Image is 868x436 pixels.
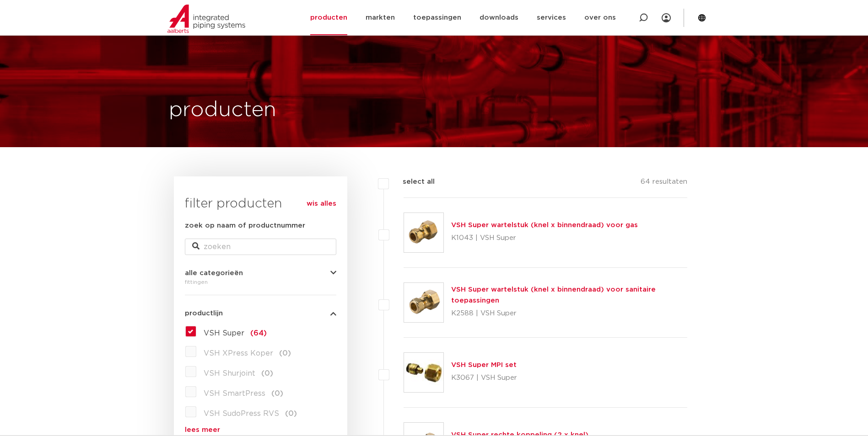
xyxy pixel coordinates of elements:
h1: producten [169,96,276,125]
img: Thumbnail for VSH Super wartelstuk (knel x binnendraad) voor gas [404,213,443,252]
span: alle categorieën [185,270,243,276]
button: productlijn [185,310,336,317]
a: VSH Super wartelstuk (knel x binnendraad) voor sanitaire toepassingen [451,286,656,304]
span: VSH SudoPress RVS [204,410,279,417]
button: alle categorieën [185,270,336,276]
span: VSH SmartPress [204,390,265,397]
a: lees meer [185,426,336,433]
div: fittingen [185,276,336,287]
img: Thumbnail for VSH Super MPI set [404,353,443,392]
h3: filter producten [185,195,336,213]
span: (0) [261,370,273,377]
p: K1043 | VSH Super [451,231,638,245]
p: 64 resultaten [641,176,687,191]
img: Thumbnail for VSH Super wartelstuk (knel x binnendraad) voor sanitaire toepassingen [404,283,443,322]
span: productlijn [185,310,223,317]
span: VSH Super [204,330,244,337]
p: K2588 | VSH Super [451,306,688,321]
p: K3067 | VSH Super [451,371,517,385]
span: VSH Shurjoint [204,370,255,377]
span: (0) [285,410,297,417]
input: zoeken [185,239,336,255]
span: (0) [279,350,291,357]
a: VSH Super wartelstuk (knel x binnendraad) voor gas [451,222,638,229]
span: (64) [250,330,267,337]
label: zoek op naam of productnummer [185,220,305,231]
a: wis alles [307,198,336,209]
span: (0) [271,390,283,397]
label: select all [389,176,435,187]
span: VSH XPress Koper [204,350,273,357]
a: VSH Super MPI set [451,362,517,368]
